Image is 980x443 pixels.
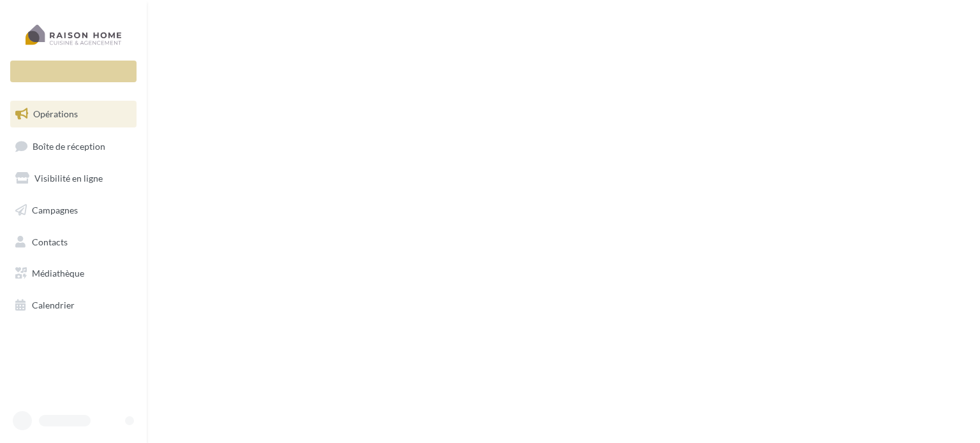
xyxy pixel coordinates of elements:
[10,61,137,82] div: Nouvelle campagne
[32,236,68,247] span: Contacts
[32,268,84,279] span: Médiathèque
[8,133,139,160] a: Boîte de réception
[8,229,139,256] a: Contacts
[33,140,105,151] span: Boîte de réception
[8,260,139,287] a: Médiathèque
[32,300,75,310] span: Calendrier
[34,173,103,184] span: Visibilité en ligne
[8,165,139,192] a: Visibilité en ligne
[8,292,139,319] a: Calendrier
[8,101,139,127] a: Opérations
[8,197,139,224] a: Campagnes
[33,108,78,119] span: Opérations
[32,205,78,215] span: Campagnes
